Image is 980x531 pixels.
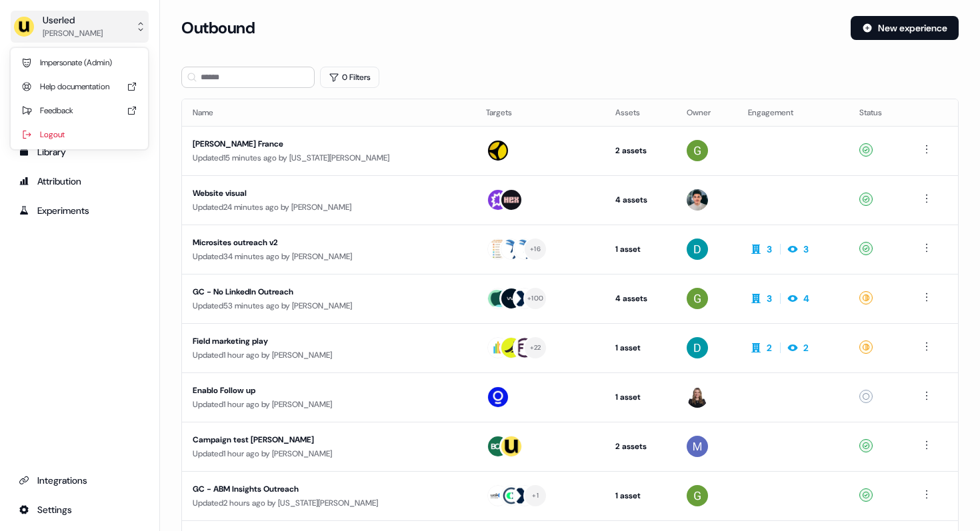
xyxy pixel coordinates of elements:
[16,123,143,147] div: Logout
[16,99,143,123] div: Feedback
[16,75,143,99] div: Help documentation
[43,27,103,40] div: [PERSON_NAME]
[11,11,149,43] button: Userled[PERSON_NAME]
[16,51,143,75] div: Impersonate (Admin)
[43,13,103,27] div: Userled
[11,48,148,149] div: Userled[PERSON_NAME]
